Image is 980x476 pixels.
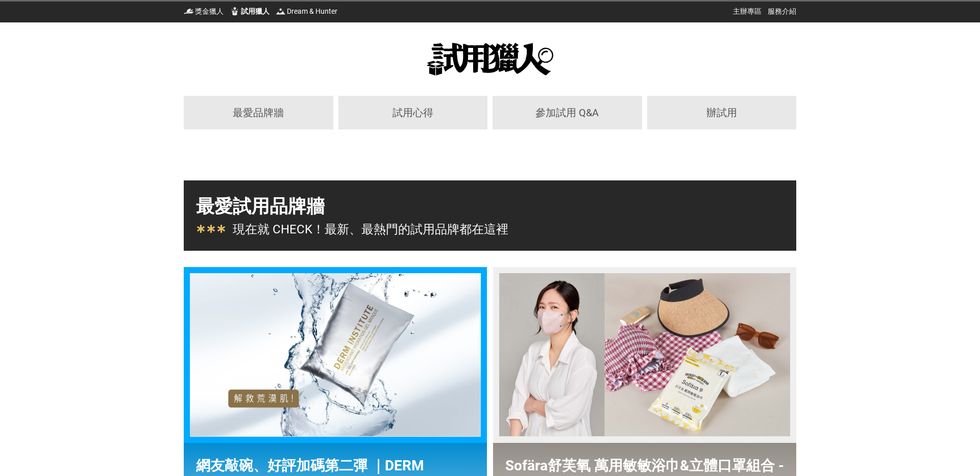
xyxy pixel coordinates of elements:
[230,6,269,16] a: 試用獵人試用獵人
[499,273,790,437] a: Sofära舒芙氧 萬用敏敏浴巾&立體口罩組合 - 試用心得募集
[184,6,194,16] img: 獎金獵人
[647,96,797,129] a: 辦試用
[233,220,508,239] div: 現在就 CHECK！最新、最熱門的試用品牌都在這裡
[502,105,633,120] div: 參加試用 Q&A
[190,273,481,437] a: 網友敲碗、好評加碼第二彈 ｜DERM iNSTITUTE得英特 SOS!抗氧水凍膜 - 試用心得募集
[196,193,784,220] div: 最愛試用品牌牆
[656,105,788,120] div: 辦試用
[287,6,337,16] span: Dream & Hunter
[733,6,762,16] a: 主辦專區
[193,105,324,120] div: 最愛品牌牆
[768,6,796,16] a: 服務介紹
[184,180,796,251] a: 最愛試用品牌牆現在就 CHECK！最新、最熱門的試用品牌都在這裡
[276,6,286,16] img: Dream & Hunter
[230,6,240,16] img: 試用獵人
[195,6,224,16] span: 獎金獵人
[241,6,269,16] span: 試用獵人
[427,43,553,75] img: 試用獵人
[276,6,337,16] a: Dream & HunterDream & Hunter
[184,6,224,16] a: 獎金獵人獎金獵人
[348,105,479,120] div: 試用心得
